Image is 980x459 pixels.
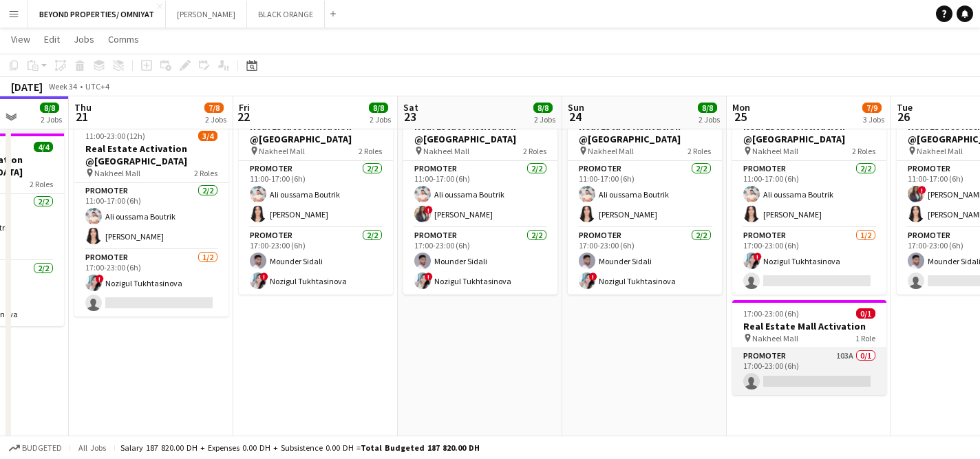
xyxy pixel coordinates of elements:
[533,103,553,113] span: 8/8
[523,146,546,156] span: 2 Roles
[259,146,305,156] span: Nakheel Mall
[198,131,217,141] span: 3/4
[74,142,228,167] h3: Real Estate Activation @[GEOGRAPHIC_DATA]
[239,101,250,114] span: Fri
[96,275,104,283] span: !
[534,114,555,125] div: 2 Jobs
[568,228,722,295] app-card-role: Promoter2/217:00-23:00 (6h)Mounder Sidali!Nozigul Tukhtasinova
[732,161,886,228] app-card-role: Promoter2/211:00-17:00 (6h)Ali oussama Boutrik[PERSON_NAME]
[205,114,226,125] div: 2 Jobs
[732,120,886,145] h3: Real Estate Activation @[GEOGRAPHIC_DATA]
[239,161,393,228] app-card-role: Promoter2/211:00-17:00 (6h)Ali oussama Boutrik[PERSON_NAME]
[743,308,799,319] span: 17:00-23:00 (6h)
[917,146,963,156] span: Nakheel Mall
[247,1,325,28] button: BLACK ORANGE
[85,131,145,141] span: 11:00-23:00 (12h)
[40,103,59,113] span: 8/8
[194,168,217,178] span: 2 Roles
[425,206,433,214] span: !
[752,333,798,343] span: Nakheel Mall
[74,250,228,317] app-card-role: Promoter1/217:00-23:00 (6h)!Nozigul Tukhtasinova
[568,100,722,295] app-job-card: 11:00-23:00 (12h)4/4Real Estate Activation @[GEOGRAPHIC_DATA] Nakheel Mall2 RolesPromoter2/211:00...
[897,101,913,114] span: Tue
[589,273,597,281] span: !
[423,146,469,156] span: Nakheel Mall
[403,101,418,114] span: Sat
[688,146,711,156] span: 2 Roles
[260,273,268,281] span: !
[7,440,64,456] button: Budgeted
[403,120,557,145] h3: Real Estate Activation @[GEOGRAPHIC_DATA]
[74,122,228,317] app-job-card: 11:00-23:00 (12h)3/4Real Estate Activation @[GEOGRAPHIC_DATA] Nakheel Mall2 RolesPromoter2/211:00...
[370,114,391,125] div: 2 Jobs
[699,114,720,125] div: 2 Jobs
[94,168,140,178] span: Nakheel Mall
[732,320,886,332] h3: Real Estate Mall Activation
[855,333,875,343] span: 1 Role
[204,103,224,113] span: 7/8
[918,186,926,194] span: !
[568,101,584,114] span: Sun
[856,308,875,319] span: 0/1
[39,30,65,48] a: Edit
[732,101,750,114] span: Mon
[41,114,62,125] div: 2 Jobs
[166,1,247,28] button: [PERSON_NAME]
[568,120,722,145] h3: Real Estate Activation @[GEOGRAPHIC_DATA]
[698,103,717,113] span: 8/8
[6,30,36,48] a: View
[862,103,882,113] span: 7/9
[401,109,418,125] span: 23
[239,120,393,145] h3: Real Estate Activation @[GEOGRAPHIC_DATA]
[732,348,886,395] app-card-role: Promoter103A0/117:00-23:00 (6h)
[732,300,886,395] app-job-card: 17:00-23:00 (6h)0/1Real Estate Mall Activation Nakheel Mall1 RolePromoter103A0/117:00-23:00 (6h)
[237,109,250,125] span: 22
[28,1,166,28] button: BEYOND PROPERTIES/ OMNIYAT
[361,442,480,453] span: Total Budgeted 187 820.00 DH
[403,228,557,295] app-card-role: Promoter2/217:00-23:00 (6h)Mounder Sidali!Nozigul Tukhtasinova
[30,179,53,189] span: 2 Roles
[239,228,393,295] app-card-role: Promoter2/217:00-23:00 (6h)Mounder Sidali!Nozigul Tukhtasinova
[103,30,145,48] a: Comms
[120,442,480,453] div: Salary 187 820.00 DH + Expenses 0.00 DH + Subsistence 0.00 DH =
[588,146,634,156] span: Nakheel Mall
[730,109,750,125] span: 25
[76,442,109,453] span: All jobs
[852,146,875,156] span: 2 Roles
[22,443,62,453] span: Budgeted
[34,142,53,152] span: 4/4
[74,33,94,45] span: Jobs
[403,161,557,228] app-card-role: Promoter2/211:00-17:00 (6h)Ali oussama Boutrik![PERSON_NAME]
[568,161,722,228] app-card-role: Promoter2/211:00-17:00 (6h)Ali oussama Boutrik[PERSON_NAME]
[732,228,886,295] app-card-role: Promoter1/217:00-23:00 (6h)!Nozigul Tukhtasinova
[74,101,92,114] span: Thu
[754,253,762,261] span: !
[11,33,30,45] span: View
[72,109,92,125] span: 21
[11,80,43,94] div: [DATE]
[239,100,393,295] app-job-card: 11:00-23:00 (12h)4/4Real Estate Activation @[GEOGRAPHIC_DATA] Nakheel Mall2 RolesPromoter2/211:00...
[68,30,100,48] a: Jobs
[895,109,913,125] span: 26
[732,100,886,295] app-job-card: 11:00-23:00 (12h)3/4Real Estate Activation @[GEOGRAPHIC_DATA] Nakheel Mall2 RolesPromoter2/211:00...
[425,273,433,281] span: !
[74,183,228,250] app-card-role: Promoter2/211:00-17:00 (6h)Ali oussama Boutrik[PERSON_NAME]
[85,81,109,92] div: UTC+4
[359,146,382,156] span: 2 Roles
[44,33,60,45] span: Edit
[403,100,557,295] app-job-card: 11:00-23:00 (12h)4/4Real Estate Activation @[GEOGRAPHIC_DATA] Nakheel Mall2 RolesPromoter2/211:00...
[566,109,584,125] span: 24
[108,33,139,45] span: Comms
[45,81,80,92] span: Week 34
[752,146,798,156] span: Nakheel Mall
[369,103,388,113] span: 8/8
[863,114,884,125] div: 3 Jobs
